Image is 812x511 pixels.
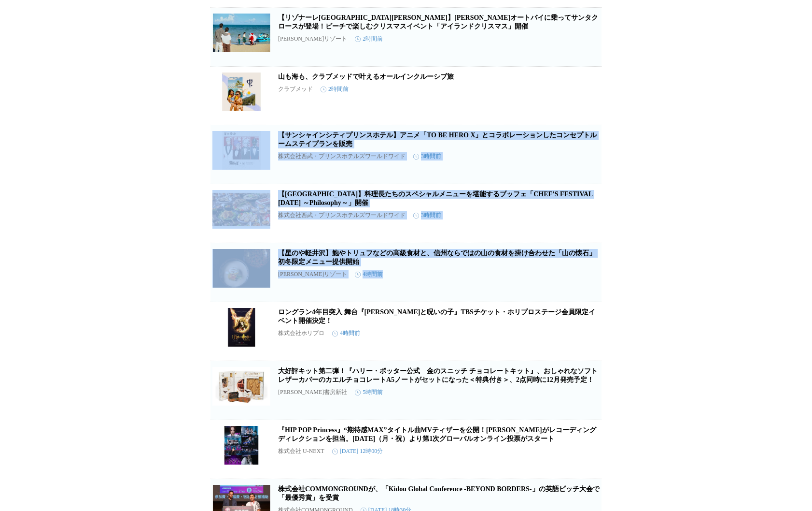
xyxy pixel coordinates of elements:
a: 山も海も、クラブメッドで叶えるオールインクルーシブ旅 [278,73,454,80]
a: 【[GEOGRAPHIC_DATA]】料理長たちのスペシャルメニューを堪能するブッフェ「CHEF’S FESTIVAL [DATE] ～Philosophy～」開催 [278,190,592,206]
p: 株式会社ホリプロ [278,329,324,337]
img: 【星のや軽井沢】鮑やトリュフなどの高級食材と、信州ならではの山の食材を掛け合わせた「山の懐石」初冬限定メニュー提供開始 [212,249,270,288]
time: [DATE] 12時00分 [332,447,383,455]
a: 【リゾナーレ[GEOGRAPHIC_DATA][PERSON_NAME]】[PERSON_NAME]オートバイに乗ってサンタクロースが登場！ビーチで楽しむクリスマスイベント「アイランドクリスマス」開催 [278,14,598,30]
time: 3時間前 [413,152,441,161]
img: 【サンシャインシティプリンスホテル】アニメ「TO BE HERO X」とコラボレーションしたコンセプトルームステイプランを販売 [212,131,270,170]
p: 株式会社西武・プリンスホテルズワールドワイド [278,211,406,219]
p: [PERSON_NAME]書房新社 [278,388,347,396]
a: 大好評キット第二弾！『ハリー・ポッター公式 金のスニッチ チョコレートキット』、おしゃれなソフトレザーカバーのカエルチョコレートA5ノートがセットになった＜特典付き＞、2点同時に12月発売予定！ [278,367,598,383]
img: 山も海も、クラブメッドで叶えるオールインクルーシブ旅 [212,73,270,111]
a: 【星のや軽井沢】鮑やトリュフなどの高級食材と、信州ならではの山の食材を掛け合わせた「山の懐石」初冬限定メニュー提供開始 [278,249,596,265]
p: 株式会社 U-NEXT [278,447,324,455]
a: 『HIP POP Princess』“期待感MAX”タイトル曲MVティザーを公開！[PERSON_NAME]がレコーディングディレクションを担当。[DATE]（月・祝）より第1次グローバルオンラ... [278,426,596,442]
time: 2時間前 [355,35,383,43]
a: 株式会社COMMONGROUNDが、「Kidou Global Conference -BEYOND BORDERS-」の英語ピッチ大会で「最優秀賞」を受賞 [278,485,600,501]
img: 『HIP POP Princess』“期待感MAX”タイトル曲MVティザーを公開！Gaekoがレコーディングディレクションを担当。10月13日（月・祝）より第1次グローバルオンライン投票がスタート [212,426,270,465]
img: 大好評キット第二弾！『ハリー・ポッター公式 金のスニッチ チョコレートキット』、おしゃれなソフトレザーカバーのカエルチョコレートA5ノートがセットになった＜特典付き＞、2点同時に12月発売予定！ [212,367,270,406]
img: 【新横浜プリンスホテル】料理長たちのスペシャルメニューを堪能するブッフェ「CHEF’S FESTIVAL 2025 ～Philosophy～」開催 [212,190,270,229]
time: 4時間前 [332,329,360,337]
p: クラブメッド [278,85,313,93]
a: 【サンシャインシティプリンスホテル】アニメ「TO BE HERO X」とコラボレーションしたコンセプトルームステイプランを販売 [278,131,597,147]
time: 2時間前 [321,85,349,93]
time: 3時間前 [413,211,441,219]
time: 5時間前 [355,388,383,396]
time: 4時間前 [355,270,383,278]
a: ロングラン4年目突入 舞台『[PERSON_NAME]と呪いの子』TBSチケット・ホリプロステージ会員限定イベント開催決定！ [278,308,595,324]
p: [PERSON_NAME]リゾート [278,270,347,278]
img: 【リゾナーレ小浜島】水上オートバイに乗ってサンタクロースが登場！ビーチで楽しむクリスマスイベント「アイランドクリスマス」開催 [212,14,270,52]
p: 株式会社西武・プリンスホテルズワールドワイド [278,152,406,161]
img: ロングラン4年目突入 舞台『ハリー・ポッターと呪いの子』TBSチケット・ホリプロステージ会員限定イベント開催決定！ [212,308,270,347]
p: [PERSON_NAME]リゾート [278,35,347,43]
